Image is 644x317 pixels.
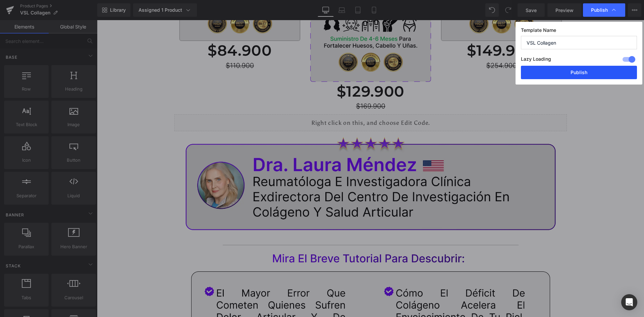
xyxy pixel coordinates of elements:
[591,7,608,13] span: Publish
[521,27,637,36] label: Template Name
[370,21,439,39] span: $149.900
[111,21,175,39] span: $84.900
[521,66,637,79] button: Publish
[621,294,637,310] div: Open Intercom Messenger
[521,55,551,66] label: Lazy Loading
[239,62,307,80] span: $129.900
